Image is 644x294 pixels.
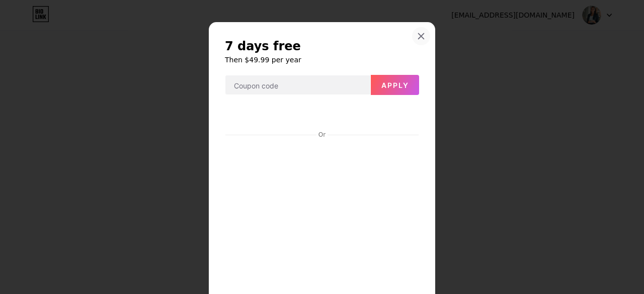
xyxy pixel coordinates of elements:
[371,75,419,95] button: Apply
[225,104,419,128] iframe: Secure payment button frame
[381,81,409,89] span: Apply
[316,131,328,139] div: Or
[225,38,301,54] span: 7 days free
[225,75,370,95] input: Coupon code
[225,55,419,65] h6: Then $49.99 per year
